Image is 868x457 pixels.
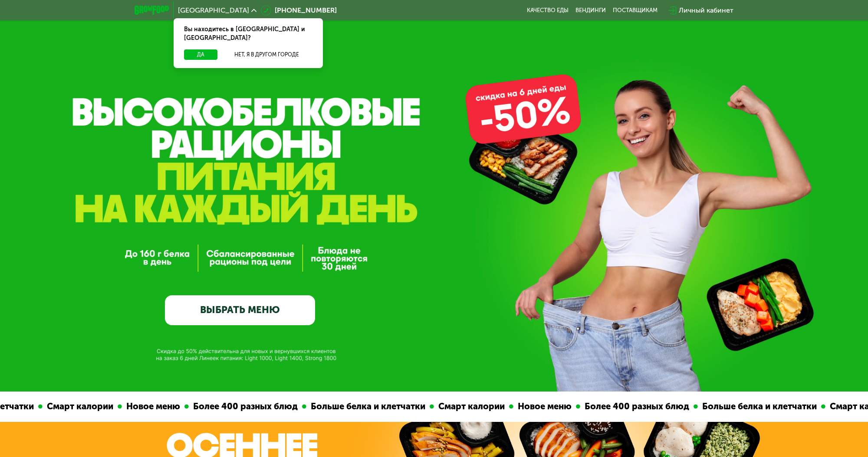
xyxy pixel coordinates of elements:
button: Да [184,49,217,60]
div: поставщикам [613,7,658,14]
div: Больше белка и клетчатки [695,400,818,413]
span: [GEOGRAPHIC_DATA] [178,7,249,14]
div: Больше белка и клетчатки [303,400,427,413]
div: Новое меню [119,400,181,413]
div: Смарт калории [431,400,506,413]
div: Более 400 разных блюд [186,400,299,413]
div: Личный кабинет [679,5,733,16]
a: Вендинги [575,7,606,14]
div: Смарт калории [39,400,115,413]
div: Более 400 разных блюд [577,400,690,413]
button: Нет, я в другом городе [221,49,312,60]
div: Новое меню [510,400,573,413]
a: ВЫБРАТЬ МЕНЮ [165,295,315,325]
div: Вы находитесь в [GEOGRAPHIC_DATA] и [GEOGRAPHIC_DATA]? [174,18,323,49]
a: [PHONE_NUMBER] [261,5,337,16]
a: Качество еды [527,7,569,14]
